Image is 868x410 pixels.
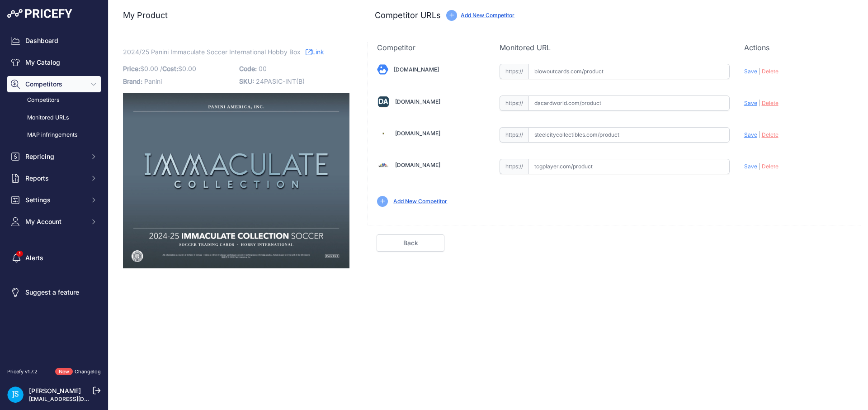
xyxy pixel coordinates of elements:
[744,100,757,106] span: Save
[762,131,778,138] span: Delete
[528,64,730,79] input: blowoutcards.com/product
[7,9,72,18] img: Pricefy Logo
[394,66,439,73] a: [DOMAIN_NAME]
[123,62,234,75] p: $
[75,368,101,375] a: Changelog
[500,42,730,53] p: Monitored URL
[395,162,440,168] a: [DOMAIN_NAME]
[7,92,101,108] a: Competitors
[25,217,85,226] span: My Account
[7,54,101,71] a: My Catalog
[762,68,778,75] span: Delete
[461,12,514,19] a: Add New Competitor
[25,80,85,89] span: Competitors
[528,127,730,143] input: steelcitycollectibles.com/product
[7,127,101,143] a: MAP infringements
[123,46,301,57] span: 2024/25 Panini Immaculate Soccer International Hobby Box
[7,170,101,186] button: Reports
[182,65,196,72] span: 0.00
[375,9,441,22] h3: Competitor URLs
[528,95,730,111] input: dacardworld.com/product
[7,368,38,376] div: Pricefy v1.7.2
[256,77,305,85] span: 24PASIC-INT(B)
[500,64,528,79] span: https://
[123,77,142,85] span: Brand:
[500,127,528,143] span: https://
[259,65,267,72] span: 00
[759,131,760,138] span: |
[393,198,447,205] a: Add New Competitor
[7,192,101,208] button: Settings
[744,131,757,138] span: Save
[55,368,73,376] span: New
[762,100,778,106] span: Delete
[744,42,852,53] p: Actions
[7,250,101,266] a: Alerts
[759,163,760,170] span: |
[7,214,101,230] button: My Account
[239,65,257,72] span: Code:
[7,33,101,357] nav: Sidebar
[7,148,101,165] button: Repricing
[306,46,324,57] a: Link
[123,9,349,22] h3: My Product
[759,68,760,75] span: |
[144,65,158,72] span: 0.00
[759,100,760,106] span: |
[7,284,101,300] a: Suggest a feature
[377,234,444,252] a: Back
[762,163,778,170] span: Delete
[7,110,101,126] a: Monitored URLs
[528,159,730,174] input: tcgplayer.com/product
[29,387,81,395] a: [PERSON_NAME]
[144,77,162,85] span: Panini
[25,174,85,183] span: Reports
[25,152,85,161] span: Repricing
[29,396,123,402] a: [EMAIL_ADDRESS][DOMAIN_NAME]
[500,159,528,174] span: https://
[500,95,528,111] span: https://
[123,65,140,72] span: Price:
[239,77,254,85] span: SKU:
[744,68,757,75] span: Save
[7,33,101,49] a: Dashboard
[160,65,196,72] span: / $
[377,42,485,53] p: Competitor
[162,65,178,72] span: Cost:
[395,98,440,105] a: [DOMAIN_NAME]
[395,130,440,137] a: [DOMAIN_NAME]
[744,163,757,170] span: Save
[25,195,85,205] span: Settings
[7,76,101,92] button: Competitors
